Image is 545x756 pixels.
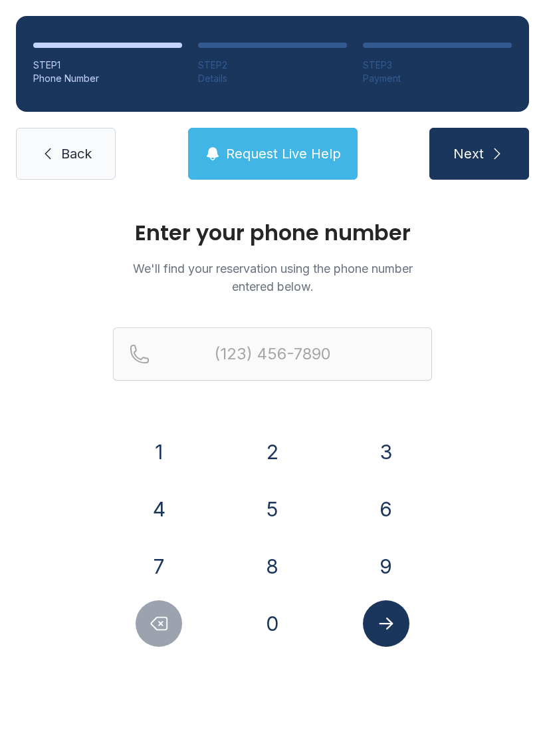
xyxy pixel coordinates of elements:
[136,486,182,532] button: 4
[249,429,296,475] button: 2
[249,600,296,647] button: 0
[113,260,432,295] p: We'll find your reservation using the phone number entered below.
[198,72,347,85] div: Details
[453,144,484,163] span: Next
[136,600,182,647] button: Delete number
[363,600,409,647] button: Submit lookup form
[33,59,182,72] div: STEP 1
[363,486,409,532] button: 6
[198,59,347,72] div: STEP 2
[363,72,512,85] div: Payment
[363,59,512,72] div: STEP 3
[363,429,409,475] button: 3
[363,543,409,590] button: 9
[61,144,92,163] span: Back
[33,72,182,85] div: Phone Number
[113,327,432,381] input: Reservation phone number
[249,543,296,590] button: 8
[226,144,341,163] span: Request Live Help
[113,222,432,244] h1: Enter your phone number
[136,429,182,475] button: 1
[249,486,296,532] button: 5
[136,543,182,590] button: 7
